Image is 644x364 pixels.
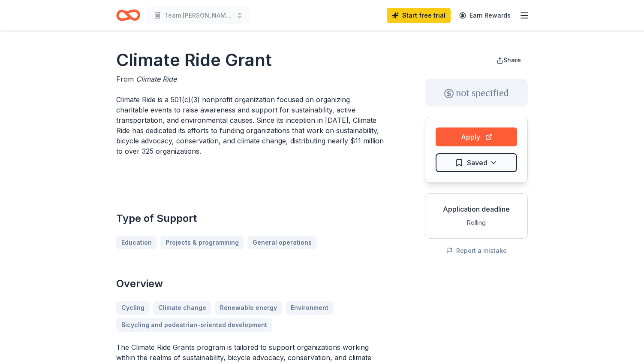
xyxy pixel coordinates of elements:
a: Projects & programming [160,236,244,249]
button: Report a mistake [446,246,507,256]
a: Start free trial [387,8,451,23]
button: Saved [436,153,517,172]
div: Rolling [432,218,521,228]
div: Application deadline [432,204,521,214]
a: General operations [247,236,317,249]
span: Team [PERSON_NAME] [US_STATE] Beach Operations [164,10,233,21]
div: From [116,74,384,84]
h2: Type of Support [116,212,384,225]
span: Share [503,56,521,64]
button: Share [490,52,528,69]
span: Climate Ride [136,75,177,83]
span: Saved [467,157,488,168]
p: Climate Ride is a 501(c)(3) nonprofit organization focused on organizing charitable events to rai... [116,94,384,156]
a: Education [116,236,157,249]
button: Team [PERSON_NAME] [US_STATE] Beach Operations [147,7,250,24]
a: Earn Rewards [454,8,516,23]
h1: Climate Ride Grant [116,48,384,72]
button: Apply [436,127,517,146]
h2: Overview [116,277,384,291]
div: not specified [425,79,528,106]
a: Home [116,5,140,25]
